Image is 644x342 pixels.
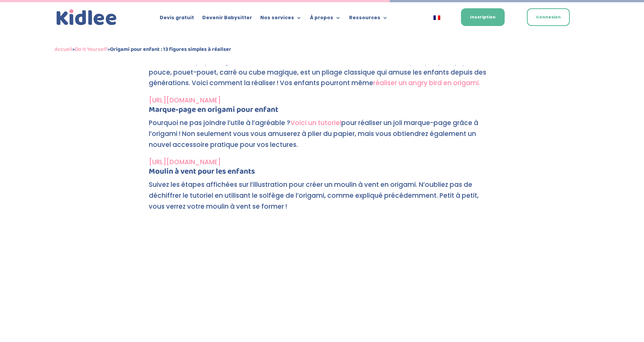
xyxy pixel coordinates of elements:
h4: Moulin à vent pour les enfants [149,168,495,179]
a: [URL][DOMAIN_NAME] [149,96,221,105]
a: Accueil [55,45,72,54]
a: Nos services [260,15,302,23]
a: réaliser un angry bird en origami. [373,78,480,87]
img: Français [433,15,440,20]
a: Devenir Babysitter [202,15,252,23]
span: » » [55,45,231,54]
strong: Origami pour enfant : 13 figures simples à réaliser [110,45,231,54]
a: Inscription [461,8,505,26]
a: À propos [310,15,341,23]
a: Ressources [349,15,388,23]
p: La cocotte en papier, également connue sous les noms de salière, coin-coin, tap-tap, flip-flap, p... [149,56,495,95]
a: Devis gratuit [160,15,194,23]
a: [URL][DOMAIN_NAME] [149,157,221,166]
a: Kidlee Logo [55,8,119,27]
a: Connexion [527,8,570,26]
img: logo_kidlee_bleu [55,8,119,27]
a: Voici un tutoriel [290,118,341,127]
h4: Marque-page en origami pour enfant [149,106,495,118]
p: Suivez les étapes affichées sur l’illustration pour créer un moulin à vent en origami. N’oubliez ... [149,179,495,218]
a: Do It Yourself [75,45,107,54]
p: Pourquoi ne pas joindre l’utile à l’agréable ? pour réaliser un joli marque-page grâce à l’origam... [149,118,495,157]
